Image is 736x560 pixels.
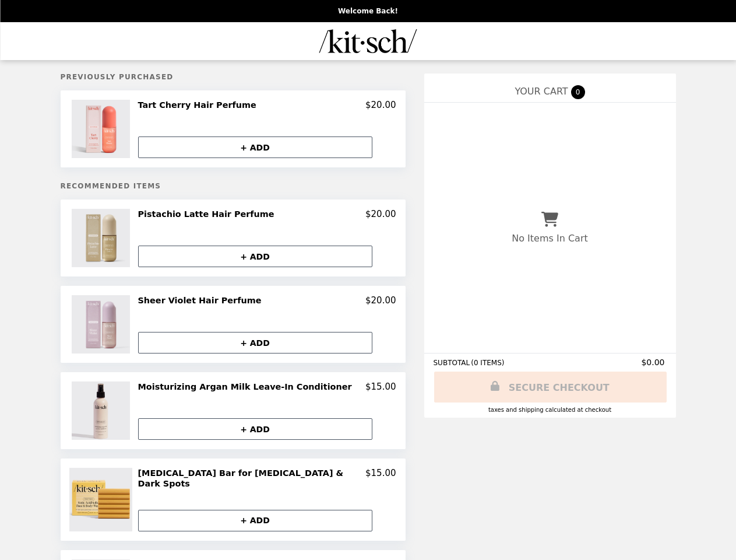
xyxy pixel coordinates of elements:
h2: Pistachio Latte Hair Perfume [138,209,279,219]
p: No Items In Cart [512,233,587,244]
h2: Tart Cherry Hair Perfume [138,100,261,110]
p: Welcome Back! [338,7,398,15]
img: Brand Logo [319,29,417,53]
button: + ADD [138,510,372,531]
img: Kojic Acid Bar for Hyperpigmentation & Dark Spots [69,468,136,531]
p: $20.00 [365,295,396,306]
span: YOUR CART [515,86,568,97]
img: Tart Cherry Hair Perfume [72,100,133,158]
p: $20.00 [365,209,396,219]
button: + ADD [138,246,372,267]
h2: [MEDICAL_DATA] Bar for [MEDICAL_DATA] & Dark Spots [138,468,366,489]
span: ( 0 ITEMS ) [471,359,504,367]
button: + ADD [138,332,372,353]
h5: Previously Purchased [61,73,406,81]
span: SUBTOTAL [434,359,471,367]
img: Sheer Violet Hair Perfume [72,295,133,353]
h2: Moisturizing Argan Milk Leave-In Conditioner [138,381,357,392]
button: + ADD [138,136,372,158]
img: Pistachio Latte Hair Perfume [72,209,133,267]
div: Taxes and Shipping calculated at checkout [434,407,667,413]
button: + ADD [138,418,372,440]
img: Moisturizing Argan Milk Leave-In Conditioner [72,381,133,440]
span: $0.00 [641,358,666,367]
span: 0 [571,85,585,99]
h2: Sheer Violet Hair Perfume [138,295,266,306]
p: $15.00 [365,468,396,489]
p: $20.00 [365,100,396,110]
h5: Recommended Items [61,182,406,190]
p: $15.00 [365,381,396,392]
